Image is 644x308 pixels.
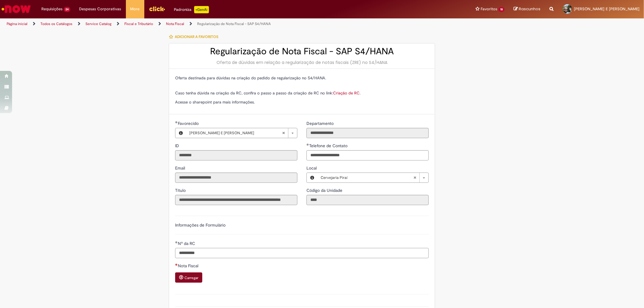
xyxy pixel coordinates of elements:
span: Nº da RC [178,241,196,246]
div: Oferta de dúvidas em relação a regularização de notas fiscais (ZRE) no S4/HANA [175,59,429,65]
button: Adicionar a Favoritos [169,30,222,43]
span: Favoritos [481,6,497,12]
span: Necessários - Favorecido [178,121,200,126]
label: Informações de Formulário [175,222,226,228]
span: Somente leitura - Email [175,165,186,171]
span: [PERSON_NAME] E [PERSON_NAME] [574,6,639,11]
img: ServiceNow [1,3,32,15]
label: Somente leitura - Título [175,187,187,193]
a: Service Catalog [85,21,111,26]
button: Local, Visualizar este registro Cervejaria Piraí [307,173,318,183]
a: Regularização de Nota Fiscal - SAP S4/HANA [197,21,271,26]
span: Somente leitura - ID [175,143,180,148]
span: Somente leitura - Departamento [306,121,335,126]
span: [PERSON_NAME] E [PERSON_NAME] [189,128,282,138]
span: Obrigatório Preenchido [175,121,178,123]
span: Somente leitura - Código da Unidade [306,188,344,193]
a: Fiscal e Tributário [124,21,153,26]
span: Adicionar a Favoritos [175,34,218,39]
span: Caso tenha dúvida na criação da RC, confira o passo a passo da criação de RC no link: [175,90,360,96]
label: Somente leitura - Código da Unidade [306,187,344,193]
abbr: Limpar campo Favorecido [279,128,288,138]
span: Oferta destinada para dúvidas na criação do pedido de regularização no S4/HANA. [175,75,326,81]
label: Somente leitura - Email [175,165,186,171]
a: [PERSON_NAME] E [PERSON_NAME]Limpar campo Favorecido [186,128,297,138]
span: Telefone de Contato [309,143,349,148]
span: Local [306,165,318,171]
span: Obrigatório Preenchido [175,241,178,243]
label: Somente leitura - Departamento [306,120,335,126]
span: 18 [498,7,505,12]
span: 24 [64,7,70,12]
span: Nota Fiscal [178,263,200,268]
span: Necessários [175,263,178,266]
a: Cervejaria PiraíLimpar campo Local [318,173,428,183]
button: Favorecido, Visualizar este registro Alexandre Alves Correa E Castro Junior [175,128,186,138]
span: Somente leitura - Título [175,188,187,193]
div: Padroniza [174,6,209,13]
a: Todos os Catálogos [40,21,72,26]
input: Nº da RC [175,248,429,258]
span: Acesse o sharepoint para mais informações. [175,100,255,105]
a: Nota Fiscal [166,21,184,26]
a: Rascunhos [514,6,540,12]
span: Cervejaria Piraí [321,173,413,183]
p: +GenAi [194,6,209,13]
input: Código da Unidade [306,195,429,205]
input: Telefone de Contato [306,150,429,160]
button: Carregar anexo de Nota Fiscal Required [175,272,202,283]
span: Despesas Corporativas [79,6,121,12]
input: Departamento [306,128,429,138]
span: Rascunhos [519,6,540,12]
span: . [360,90,360,96]
h2: Regularização de Nota Fiscal - SAP S4/HANA [175,46,429,56]
label: Somente leitura - ID [175,143,180,149]
a: Página inicial [7,21,27,26]
small: Carregar [184,275,198,280]
input: Título [175,195,297,205]
a: Criação de RC [333,90,360,96]
span: More [130,6,140,12]
input: Email [175,173,297,183]
img: click_logo_yellow_360x200.png [149,4,165,13]
span: Requisições [41,6,62,12]
abbr: Limpar campo Local [410,173,419,183]
ul: Trilhas de página [5,18,425,30]
span: Obrigatório Preenchido [306,143,309,146]
input: ID [175,150,297,160]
